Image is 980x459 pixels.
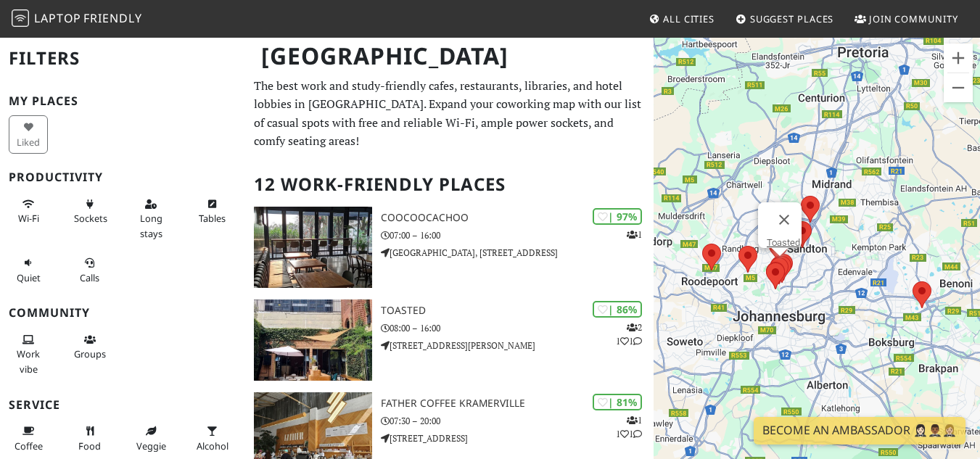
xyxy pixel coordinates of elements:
a: Become an Ambassador 🤵🏻‍♀️🤵🏾‍♂️🤵🏼‍♀️ [754,417,965,444]
p: 1 1 1 [616,413,642,441]
span: Join Community [869,12,958,25]
span: Power sockets [74,212,107,225]
div: | 86% [593,301,642,318]
span: People working [17,347,40,375]
span: Video/audio calls [80,271,99,284]
p: The best work and study-friendly cafes, restaurants, libraries, and hotel lobbies in [GEOGRAPHIC_... [254,77,645,151]
span: Work-friendly tables [199,212,226,225]
button: Work vibe [9,328,48,381]
button: Zoom out [944,73,973,102]
h2: Filters [9,36,236,80]
button: Groups [70,328,109,366]
span: Friendly [83,10,141,26]
h3: Toasted [381,305,653,317]
h3: My Places [9,94,236,108]
span: Veggie [136,439,166,452]
h3: Father Coffee Kramerville [381,397,653,410]
a: Toasted | 86% 211 Toasted 08:00 – 16:00 [STREET_ADDRESS][PERSON_NAME] [245,299,654,381]
img: Coocoocachoo [254,207,373,288]
span: Food [78,439,101,452]
h3: Community [9,306,236,320]
p: 07:30 – 20:00 [381,414,653,428]
p: 08:00 – 16:00 [381,321,653,335]
button: Calls [70,251,109,289]
div: | 81% [593,394,642,410]
a: All Cities [643,6,720,32]
button: Food [70,419,109,458]
p: [STREET_ADDRESS][PERSON_NAME] [381,339,653,352]
h3: Productivity [9,170,236,184]
img: Toasted [254,299,373,381]
button: Quiet [9,251,48,289]
p: 2 1 1 [616,321,642,348]
span: Long stays [140,212,162,239]
a: Suggest Places [730,6,840,32]
p: 1 [627,228,642,241]
span: Coffee [15,439,43,452]
button: Long stays [131,192,170,245]
p: [GEOGRAPHIC_DATA], [STREET_ADDRESS] [381,246,653,260]
a: Coocoocachoo | 97% 1 Coocoocachoo 07:00 – 16:00 [GEOGRAPHIC_DATA], [STREET_ADDRESS] [245,207,654,288]
a: LaptopFriendly LaptopFriendly [12,7,142,32]
h2: 12 Work-Friendly Places [254,162,645,207]
p: [STREET_ADDRESS] [381,431,653,445]
h1: [GEOGRAPHIC_DATA] [250,36,651,76]
span: Laptop [34,10,81,26]
span: Stable Wi-Fi [18,212,39,225]
button: Coffee [9,419,48,458]
button: Alcohol [192,419,231,458]
a: Toasted [767,237,800,248]
button: Zoom in [944,44,973,73]
h3: Service [9,398,236,412]
button: Wi-Fi [9,192,48,231]
span: Quiet [17,271,41,284]
span: Suggest Places [750,12,834,25]
a: Join Community [849,6,964,32]
span: All Cities [663,12,715,25]
h3: Coocoocachoo [381,212,653,224]
p: 07:00 – 16:00 [381,228,653,242]
span: Group tables [74,347,106,360]
img: LaptopFriendly [12,9,29,27]
div: | 97% [593,208,642,225]
span: Alcohol [197,439,228,452]
button: Veggie [131,419,170,458]
button: Tables [192,192,231,231]
button: Sockets [70,192,109,231]
button: Close [767,202,802,237]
